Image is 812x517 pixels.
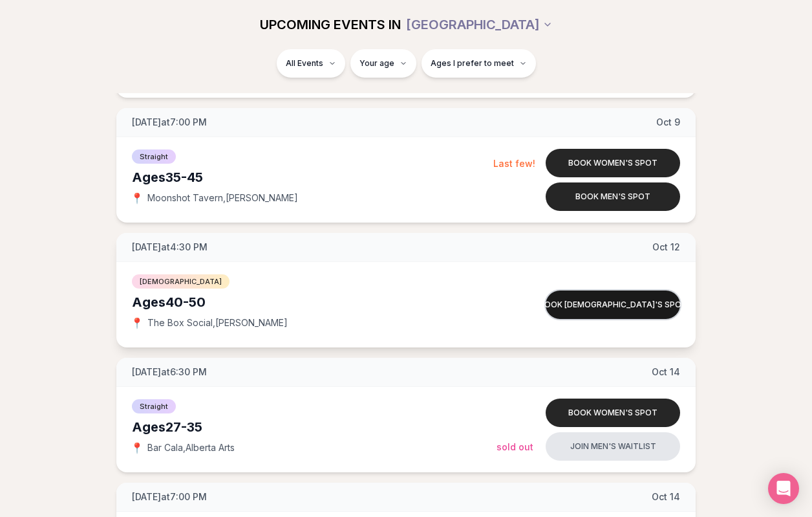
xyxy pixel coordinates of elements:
[359,58,394,69] span: Your age
[132,274,230,289] span: [DEMOGRAPHIC_DATA]
[768,473,799,504] div: Open Intercom Messenger
[132,366,207,379] span: [DATE] at 6:30 PM
[286,58,323,69] span: All Events
[132,490,207,503] span: [DATE] at 7:00 PM
[147,441,235,454] span: Bar Cala , Alberta Arts
[422,49,536,78] button: Ages I prefer to meet
[546,182,680,211] button: Book men's spot
[652,366,680,379] span: Oct 14
[652,241,680,254] span: Oct 12
[132,149,176,164] span: Straight
[132,116,207,129] span: [DATE] at 7:00 PM
[132,443,142,453] span: 📍
[493,158,535,169] span: Last few!
[260,16,401,34] span: UPCOMING EVENTS IN
[147,192,298,204] span: Moonshot Tavern , [PERSON_NAME]
[132,241,208,254] span: [DATE] at 4:30 PM
[277,49,345,78] button: All Events
[132,293,497,311] div: Ages 40-50
[431,58,514,69] span: Ages I prefer to meet
[497,441,533,452] span: Sold Out
[546,291,680,319] button: Book [DEMOGRAPHIC_DATA]'s spot
[132,318,142,328] span: 📍
[147,316,288,329] span: The Box Social , [PERSON_NAME]
[350,49,416,78] button: Your age
[406,10,553,39] button: [GEOGRAPHIC_DATA]
[546,399,680,427] button: Book women's spot
[132,168,493,186] div: Ages 35-45
[546,432,680,461] button: Join men's waitlist
[132,418,497,436] div: Ages 27-35
[132,399,176,413] span: Straight
[652,490,680,503] span: Oct 14
[656,116,680,129] span: Oct 9
[132,193,142,203] span: 📍
[546,149,680,177] button: Book women's spot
